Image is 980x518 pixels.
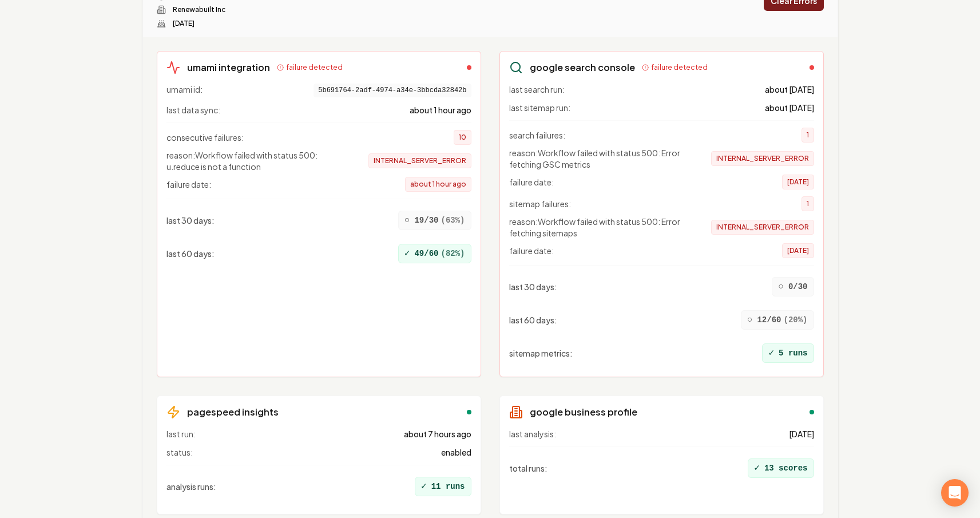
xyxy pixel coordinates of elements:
span: failure date: [509,176,554,188]
span: 10 [454,130,471,145]
span: failure date: [166,179,211,190]
span: last data sync: [166,104,220,116]
span: ○ [747,313,753,327]
span: ✓ [421,480,427,493]
span: sitemap metrics : [509,347,573,359]
div: 0/30 [772,277,814,296]
span: INTERNAL_SERVER_ERROR [711,151,814,166]
span: [DATE] [789,428,814,440]
span: last 30 days : [509,281,557,292]
h3: google search console [530,61,635,74]
span: INTERNAL_SERVER_ERROR [711,220,814,235]
span: ✓ [404,247,410,260]
div: 5 runs [762,343,814,363]
span: 1 [802,196,814,211]
span: reason: Workflow failed with status 500: u.reduce is not a function [166,149,350,172]
span: failure detected [651,63,708,72]
div: 13 scores [748,458,814,478]
span: ✓ [754,461,760,475]
span: failure detected [286,63,343,72]
div: 49/60 [398,244,471,263]
span: ✓ [768,346,774,360]
span: sitemap failures: [509,198,571,209]
span: 5b691764-2adf-4974-a34e-3bbcda32842b [314,84,471,97]
span: ( 63 %) [441,215,465,226]
span: analysis runs : [166,481,216,492]
span: about [DATE] [765,84,814,95]
span: ○ [778,280,784,294]
div: enabled [467,410,471,414]
span: [DATE] [782,175,814,189]
div: 12/60 [741,310,814,330]
h3: google business profile [530,405,637,419]
span: last search run: [509,84,565,95]
span: ○ [404,213,410,227]
span: umami id: [166,84,203,97]
div: failed [467,65,471,70]
div: 19/30 [398,211,471,230]
span: 1 [802,128,814,143]
div: failed [810,65,814,70]
span: enabled [441,446,471,458]
span: [DATE] [782,243,814,258]
span: last 60 days : [509,314,557,326]
span: failure date: [509,245,554,256]
div: enabled [810,410,814,414]
span: last run: [166,428,196,440]
span: status: [166,446,193,458]
span: last 30 days : [166,215,215,226]
span: last analysis: [509,428,556,440]
span: last 60 days : [166,248,215,259]
span: reason: Workflow failed with status 500: Error fetching GSC metrics [509,147,692,170]
span: about 7 hours ago [404,428,471,440]
span: about 1 hour ago [405,177,471,192]
span: last sitemap run: [509,102,570,113]
span: total runs : [509,462,547,474]
span: ( 20 %) [783,314,807,326]
span: ( 82 %) [441,248,465,259]
h3: pagespeed insights [187,405,279,419]
span: consecutive failures: [166,132,244,143]
span: search failures: [509,129,565,141]
div: 11 runs [415,477,471,496]
span: about 1 hour ago [410,104,471,116]
h3: umami integration [187,61,270,74]
div: Open Intercom Messenger [941,479,969,507]
span: about [DATE] [765,102,814,113]
span: reason: Workflow failed with status 500: Error fetching sitemaps [509,216,692,239]
span: INTERNAL_SERVER_ERROR [368,153,471,168]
